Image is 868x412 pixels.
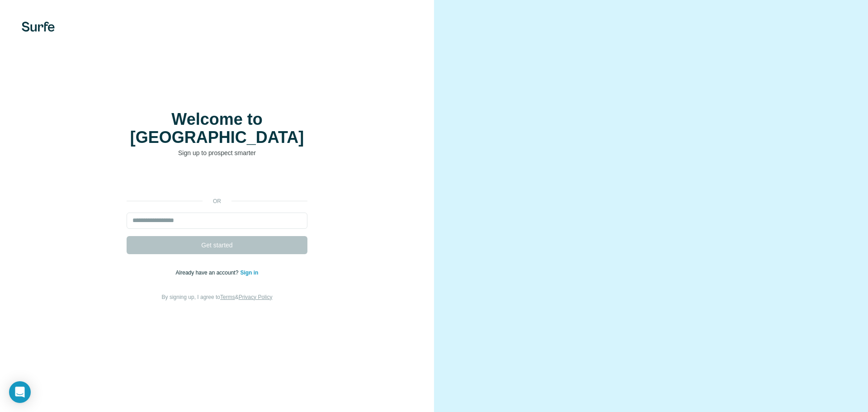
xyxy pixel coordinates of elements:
div: Open Intercom Messenger [9,381,31,403]
h1: Welcome to [GEOGRAPHIC_DATA] [127,110,307,147]
span: Already have an account? [176,270,241,276]
a: Sign in [240,270,258,276]
span: By signing up, I agree to & [162,294,273,300]
img: Surfe's logo [22,22,55,32]
iframe: Sign in with Google Button [122,171,312,191]
a: Terms [220,294,235,300]
a: Privacy Policy [239,294,273,300]
p: Sign up to prospect smarter [127,148,307,157]
p: or [203,197,231,205]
